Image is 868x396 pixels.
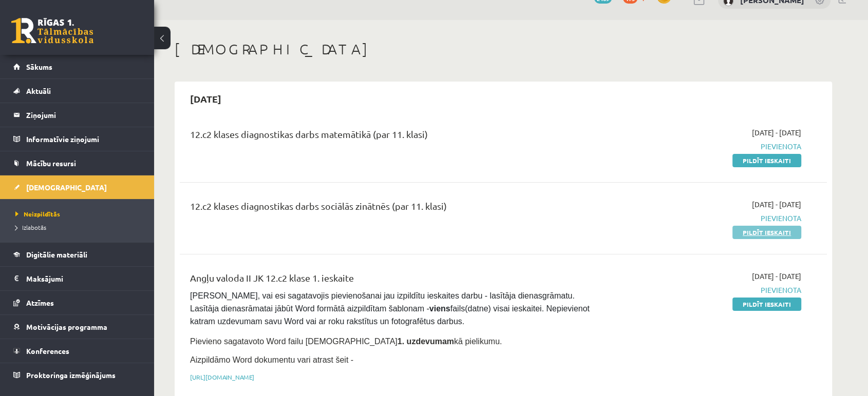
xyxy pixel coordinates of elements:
[26,127,141,151] legend: Informatīvie ziņojumi
[429,304,450,313] strong: viens
[26,159,76,168] span: Mācību resursi
[13,79,141,103] a: Aktuāli
[13,127,141,151] a: Informatīvie ziņojumi
[13,267,141,290] a: Maksājumi
[13,55,141,78] a: Sākums
[13,243,141,266] a: Digitālie materiāli
[26,103,141,127] legend: Ziņojumi
[26,250,87,259] span: Digitālie materiāli
[175,41,832,58] h1: [DEMOGRAPHIC_DATA]
[13,291,141,314] a: Atzīmes
[11,18,93,44] a: Rīgas 1. Tālmācības vidusskola
[13,175,141,199] a: [DEMOGRAPHIC_DATA]
[608,213,801,224] span: Pievienota
[752,271,801,282] span: [DATE] - [DATE]
[732,154,801,167] a: Pildīt ieskaiti
[15,223,144,232] a: Izlabotās
[732,298,801,311] a: Pildīt ieskaiti
[732,226,801,239] a: Pildīt ieskaiti
[190,271,592,290] div: Angļu valoda II JK 12.c2 klase 1. ieskaite
[26,346,69,355] span: Konferences
[190,337,502,346] span: Pievieno sagatavoto Word failu [DEMOGRAPHIC_DATA] kā pielikumu.
[13,363,141,387] a: Proktoringa izmēģinājums
[398,337,454,346] strong: 1. uzdevumam
[190,355,353,364] span: Aizpildāmo Word dokumentu vari atrast šeit -
[752,127,801,138] span: [DATE] - [DATE]
[26,370,116,380] span: Proktoringa izmēģinājums
[15,209,144,219] a: Neizpildītās
[26,267,141,290] legend: Maksājumi
[13,151,141,175] a: Mācību resursi
[15,223,46,231] span: Izlabotās
[752,199,801,210] span: [DATE] - [DATE]
[608,141,801,152] span: Pievienota
[26,298,54,307] span: Atzīmes
[13,103,141,127] a: Ziņojumi
[190,291,592,326] span: [PERSON_NAME], vai esi sagatavojis pievienošanai jau izpildītu ieskaites darbu - lasītāja dienasg...
[190,127,592,146] div: 12.c2 klases diagnostikas darbs matemātikā (par 11. klasi)
[13,315,141,339] a: Motivācijas programma
[180,87,232,111] h2: [DATE]
[26,86,51,95] span: Aktuāli
[13,339,141,363] a: Konferences
[26,322,107,331] span: Motivācijas programma
[15,210,60,218] span: Neizpildītās
[26,183,107,192] span: [DEMOGRAPHIC_DATA]
[26,62,52,71] span: Sākums
[190,199,592,218] div: 12.c2 klases diagnostikas darbs sociālās zinātnēs (par 11. klasi)
[608,285,801,295] span: Pievienota
[190,373,254,381] a: [URL][DOMAIN_NAME]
